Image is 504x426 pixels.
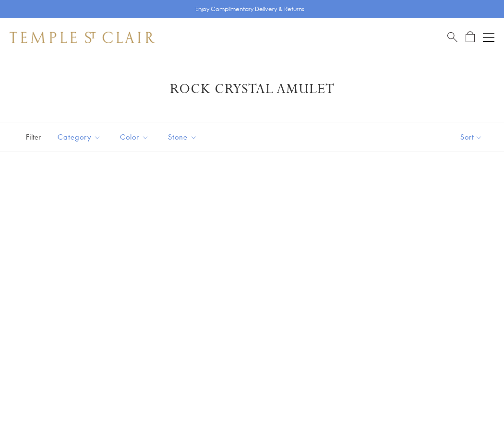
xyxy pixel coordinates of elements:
[24,81,480,98] h1: Rock Crystal Amulet
[10,32,155,43] img: Temple St. Clair
[447,31,457,43] a: Search
[161,126,204,148] button: Stone
[50,126,108,148] button: Category
[195,4,304,14] p: Enjoy Complimentary Delivery & Returns
[163,131,204,143] span: Stone
[113,126,156,148] button: Color
[439,122,504,152] button: Show sort by
[53,131,108,143] span: Category
[115,131,156,143] span: Color
[466,31,475,43] a: Open Shopping Bag
[483,32,494,43] button: Open navigation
